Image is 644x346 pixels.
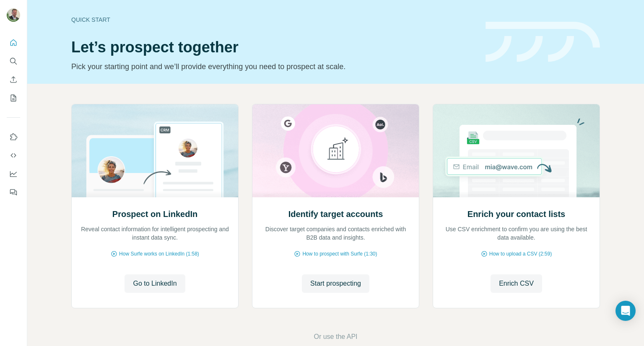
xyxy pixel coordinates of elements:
[7,148,20,163] button: Use Surfe API
[119,250,199,258] span: How Surfe works on LinkedIn (1:58)
[499,279,534,289] span: Enrich CSV
[302,250,377,258] span: How to prospect with Surfe (1:30)
[112,208,197,220] h2: Prospect on LinkedIn
[615,301,636,321] div: Open Intercom Messenger
[441,225,591,242] p: Use CSV enrichment to confirm you are using the best data available.
[71,39,475,56] h1: Let’s prospect together
[252,104,419,197] img: Identify target accounts
[433,104,600,197] img: Enrich your contact lists
[261,225,410,242] p: Discover target companies and contacts enriched with B2B data and insights.
[80,225,230,242] p: Reveal contact information for intelligent prospecting and instant data sync.
[302,274,369,293] button: Start prospecting
[71,104,239,197] img: Prospect on LinkedIn
[71,15,475,24] div: Quick start
[314,332,357,342] button: Or use the API
[7,35,20,50] button: Quick start
[125,274,185,293] button: Go to LinkedIn
[7,129,20,145] button: Use Surfe on LinkedIn
[288,208,383,220] h2: Identify target accounts
[71,61,475,72] p: Pick your starting point and we’ll provide everything you need to prospect at scale.
[489,250,552,258] span: How to upload a CSV (2:59)
[467,208,565,220] h2: Enrich your contact lists
[310,279,361,289] span: Start prospecting
[7,72,20,87] button: Enrich CSV
[491,274,542,293] button: Enrich CSV
[7,185,20,200] button: Feedback
[7,8,20,22] img: Avatar
[7,54,20,69] button: Search
[486,22,600,62] img: banner
[7,90,20,106] button: My lists
[7,166,20,181] button: Dashboard
[133,279,177,289] span: Go to LinkedIn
